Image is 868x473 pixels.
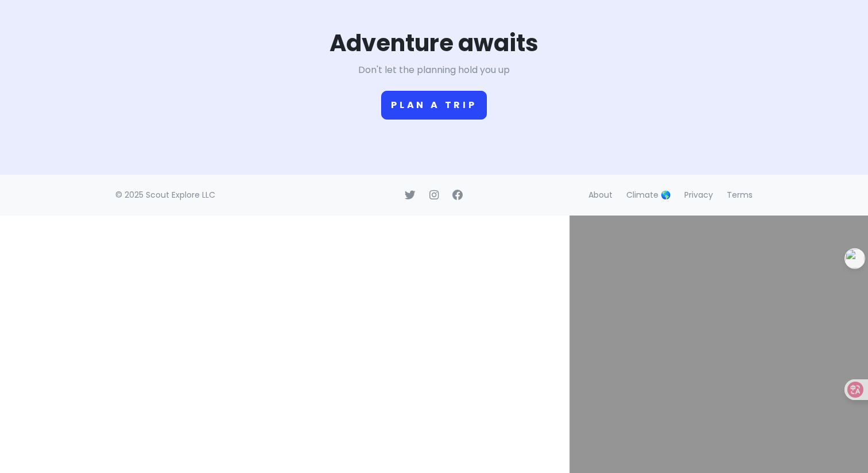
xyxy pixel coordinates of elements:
p: Don't let the planning hold you up [115,63,753,78]
h1: Adventure awaits [115,28,753,58]
a: Plan a trip [381,98,487,111]
button: Plan a trip [381,91,487,120]
span: © 2025 Scout Explore LLC [115,189,215,201]
a: Climate 🌎 [626,189,671,201]
a: Privacy [684,189,713,201]
a: Terms [727,189,753,201]
a: About [588,189,613,201]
